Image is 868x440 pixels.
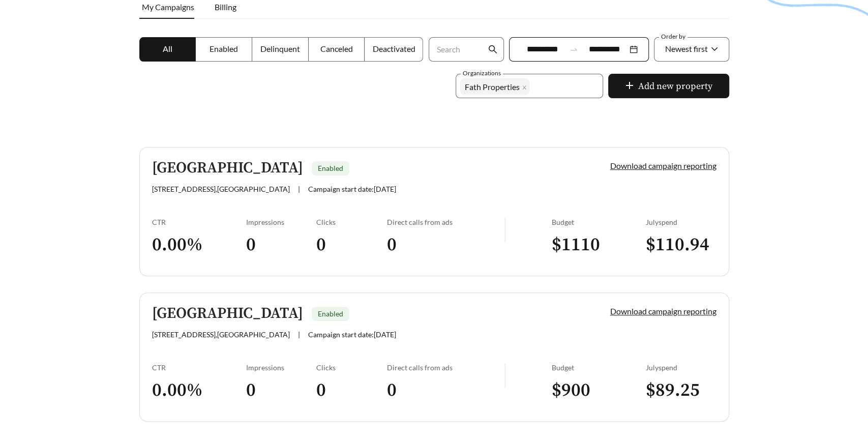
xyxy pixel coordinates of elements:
button: plusAdd new property [608,74,729,98]
div: Clicks [316,218,387,226]
span: swap-right [569,45,578,54]
span: [STREET_ADDRESS] , [GEOGRAPHIC_DATA] [152,185,290,193]
div: CTR [152,363,246,372]
a: [GEOGRAPHIC_DATA]Enabled[STREET_ADDRESS],[GEOGRAPHIC_DATA]|Campaign start date:[DATE]Download cam... [139,147,729,276]
span: | [298,185,300,193]
span: search [488,45,497,54]
div: Direct calls from ads [387,363,504,372]
span: Enabled [318,309,343,318]
a: Download campaign reporting [610,306,716,316]
h3: 0 [246,233,317,256]
span: Fath Properties [465,82,520,92]
h3: $ 1110 [552,233,646,256]
img: line [504,218,505,242]
img: line [504,363,505,388]
h3: 0 [246,379,317,402]
span: Deactivated [372,44,415,53]
h3: 0.00 % [152,233,246,256]
h3: 0 [387,379,504,402]
a: [GEOGRAPHIC_DATA]Enabled[STREET_ADDRESS],[GEOGRAPHIC_DATA]|Campaign start date:[DATE]Download cam... [139,292,729,422]
div: Clicks [316,363,387,372]
div: Impressions [246,363,317,372]
a: Download campaign reporting [610,161,716,170]
span: My Campaigns [142,2,194,12]
h3: $ 89.25 [646,379,716,402]
h3: 0 [316,379,387,402]
span: Enabled [209,44,238,53]
span: Add new property [638,79,712,93]
span: Enabled [318,164,343,172]
span: Newest first [665,44,708,53]
span: [STREET_ADDRESS] , [GEOGRAPHIC_DATA] [152,330,290,339]
span: Campaign start date: [DATE] [308,185,396,193]
h3: 0.00 % [152,379,246,402]
span: Billing [215,2,236,12]
span: Campaign start date: [DATE] [308,330,396,339]
div: Impressions [246,218,317,226]
h3: $ 900 [552,379,646,402]
h5: [GEOGRAPHIC_DATA] [152,160,303,177]
span: Canceled [320,44,353,53]
div: Budget [552,363,646,372]
div: July spend [646,218,716,226]
h3: 0 [387,233,504,256]
span: to [569,45,578,54]
h3: $ 110.94 [646,233,716,256]
span: plus [625,81,634,92]
span: close [522,85,527,91]
h5: [GEOGRAPHIC_DATA] [152,305,303,322]
div: Budget [552,218,646,226]
div: CTR [152,218,246,226]
div: July spend [646,363,716,372]
span: | [298,330,300,339]
div: Direct calls from ads [387,218,504,226]
span: Delinquent [260,44,300,53]
h3: 0 [316,233,387,256]
span: All [163,44,172,53]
